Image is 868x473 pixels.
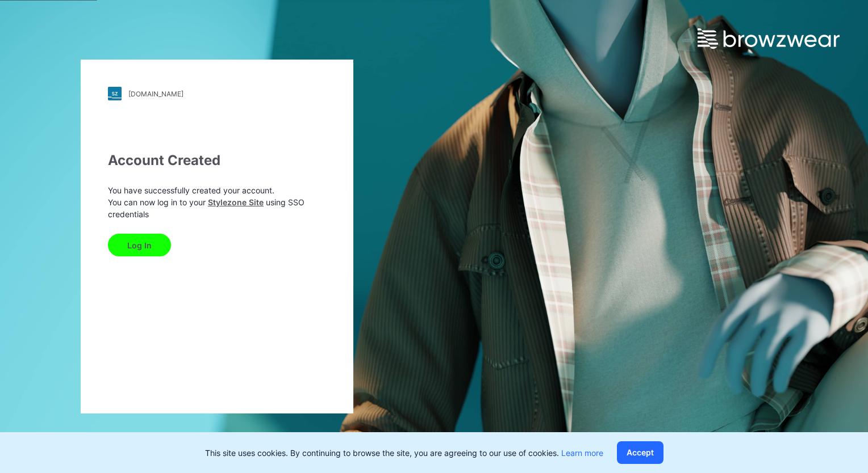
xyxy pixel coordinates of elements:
p: You can now log in to your using SSO credentials [108,196,326,220]
img: stylezone-logo.562084cfcfab977791bfbf7441f1a819.svg [108,87,122,100]
p: You have successfully created your account. [108,184,326,196]
p: This site uses cookies. By continuing to browse the site, you are agreeing to our use of cookies. [205,447,603,459]
a: Stylezone Site [208,197,264,207]
button: Accept [617,441,663,464]
button: Log In [108,234,171,256]
a: Learn more [561,448,603,458]
a: [DOMAIN_NAME] [108,87,326,100]
img: browzwear-logo.e42bd6dac1945053ebaf764b6aa21510.svg [698,28,840,49]
div: Account Created [108,150,326,171]
div: [DOMAIN_NAME] [128,90,183,98]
